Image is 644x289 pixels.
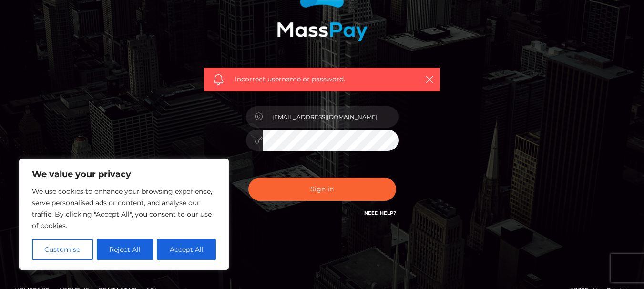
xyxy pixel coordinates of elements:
[235,74,409,84] span: Incorrect username or password.
[19,159,229,270] div: We value your privacy
[32,186,216,231] p: We use cookies to enhance your browsing experience, serve personalised ads or content, and analys...
[263,106,399,128] input: Username...
[32,239,93,260] button: Customise
[364,210,396,216] a: Need Help?
[157,239,216,260] button: Accept All
[32,169,216,180] p: We value your privacy
[248,178,396,201] button: Sign in
[97,239,153,260] button: Reject All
